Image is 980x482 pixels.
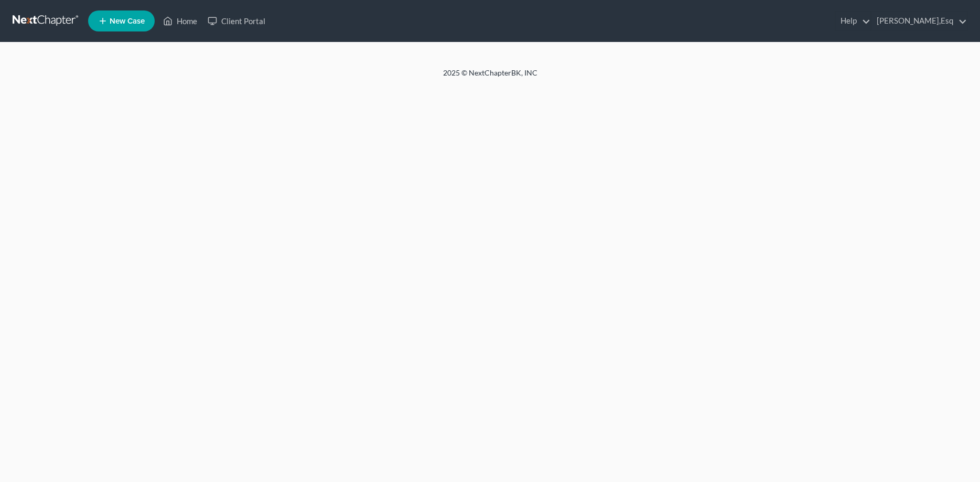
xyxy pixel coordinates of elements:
[88,10,155,31] new-legal-case-button: New Case
[871,12,967,30] a: [PERSON_NAME],Esq
[191,68,789,87] div: 2025 © NextChapterBK, INC
[835,12,870,30] a: Help
[158,12,202,30] a: Home
[202,12,271,30] a: Client Portal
